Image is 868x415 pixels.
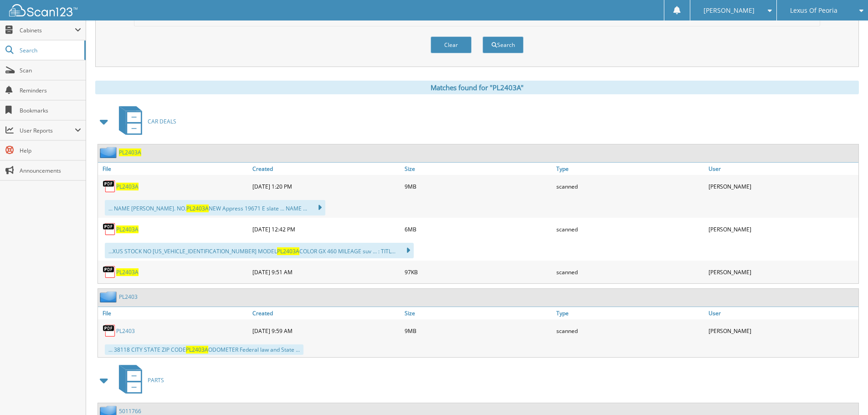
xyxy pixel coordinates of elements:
img: PDF.png [103,222,116,236]
a: 5011766 [119,407,141,415]
div: [DATE] 12:42 PM [250,220,402,238]
a: PL2403 [116,327,135,335]
img: scan123-logo-white.svg [9,4,77,16]
div: [PERSON_NAME] [706,220,858,238]
img: PDF.png [103,265,116,279]
div: 9MB [402,322,555,340]
span: PL2403A [277,247,299,255]
div: scanned [554,322,706,340]
a: Size [402,307,555,319]
a: PARTS [113,362,164,398]
div: scanned [554,177,706,195]
div: ... NAME [PERSON_NAME]. NO. NEW Appress 19671 E slate ... NAME ... [105,200,325,215]
span: Bookmarks [20,107,81,114]
span: Announcements [20,167,81,174]
a: CAR DEALS [113,103,176,139]
span: Search [20,46,80,54]
span: User Reports [20,127,75,134]
div: [DATE] 9:59 AM [250,322,402,340]
a: PL2403 [119,293,138,301]
a: Type [554,163,706,175]
div: scanned [554,220,706,238]
iframe: Chat Widget [822,371,868,415]
div: [PERSON_NAME] [706,322,858,340]
div: [PERSON_NAME] [706,263,858,281]
a: User [706,163,858,175]
a: Created [250,307,402,319]
div: Matches found for "PL2403A" [95,81,859,94]
button: Search [483,36,524,53]
div: ... 38118 CITY STATE ZIP CODE ODOMETER Federal law and State ... [105,344,303,355]
a: Created [250,163,402,175]
div: [DATE] 1:20 PM [250,177,402,195]
span: [PERSON_NAME] [704,8,755,13]
a: File [98,307,250,319]
img: PDF.png [103,324,116,338]
img: folder2.png [100,147,119,158]
a: File [98,163,250,175]
div: 9MB [402,177,555,195]
span: PL2403A [186,346,208,354]
a: PL2403A [119,149,141,156]
span: Lexus Of Peoria [790,8,837,13]
div: 97KB [402,263,555,281]
span: Cabinets [20,26,75,34]
div: scanned [554,263,706,281]
span: Reminders [20,87,81,94]
img: folder2.png [100,291,119,302]
div: 6MB [402,220,555,238]
span: Scan [20,67,81,74]
button: Clear [431,36,472,53]
div: [PERSON_NAME] [706,177,858,195]
span: CAR DEALS [148,118,176,125]
a: PL2403A [116,268,139,276]
a: User [706,307,858,319]
a: Size [402,163,555,175]
a: PL2403A [116,225,139,233]
span: PL2403A [186,205,209,212]
span: Help [20,147,81,154]
a: Type [554,307,706,319]
span: PARTS [148,376,164,384]
img: PDF.png [103,179,116,193]
a: PL2403A [116,183,139,190]
div: [DATE] 9:51 AM [250,263,402,281]
div: ...XUS STOCK NO [US_VEHICLE_IDENTIFICATION_NUMBER] MODEL COLOR GX 460 MILEAGE suv ... : TITL... [105,243,414,258]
